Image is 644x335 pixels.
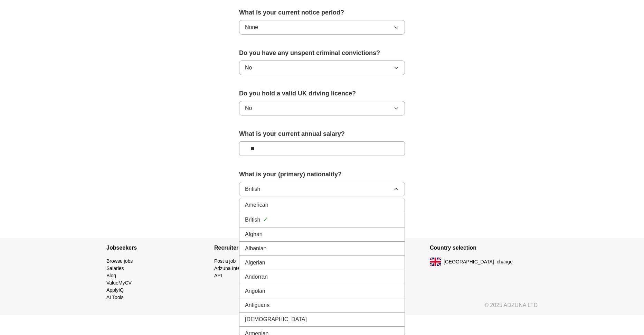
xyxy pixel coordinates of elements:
button: None [239,20,405,35]
label: Do you have any unspent criminal convictions? [239,48,405,58]
label: What is your current notice period? [239,8,405,17]
h4: Country selection [430,238,538,258]
span: Albanian [245,244,266,253]
span: No [245,104,252,112]
img: UK flag [430,258,441,266]
label: What is your (primary) nationality? [239,170,405,179]
span: [GEOGRAPHIC_DATA] [444,258,494,266]
span: Antiguans [245,301,269,309]
label: Do you hold a valid UK driving licence? [239,89,405,98]
button: change [497,258,513,266]
a: Blog [106,273,116,278]
span: [DEMOGRAPHIC_DATA] [245,315,307,324]
span: Algerian [245,259,265,267]
a: Adzuna Intelligence [214,266,256,271]
a: Browse jobs [106,258,133,264]
span: Angolan [245,287,265,295]
span: Afghan [245,230,263,239]
span: ✓ [263,215,268,224]
span: None [245,23,258,31]
button: British [239,182,405,196]
a: AI Tools [106,295,124,300]
span: Andorran [245,273,268,281]
span: American [245,201,268,209]
span: British [245,216,260,224]
a: ValueMyCV [106,280,132,286]
span: No [245,64,252,72]
a: API [214,273,222,278]
div: © 2025 ADZUNA LTD [101,301,543,315]
a: Post a job [214,258,236,264]
label: What is your current annual salary? [239,129,405,139]
a: ApplyIQ [106,287,124,293]
a: Salaries [106,266,124,271]
button: No [239,61,405,75]
button: No [239,101,405,115]
span: British [245,185,260,193]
